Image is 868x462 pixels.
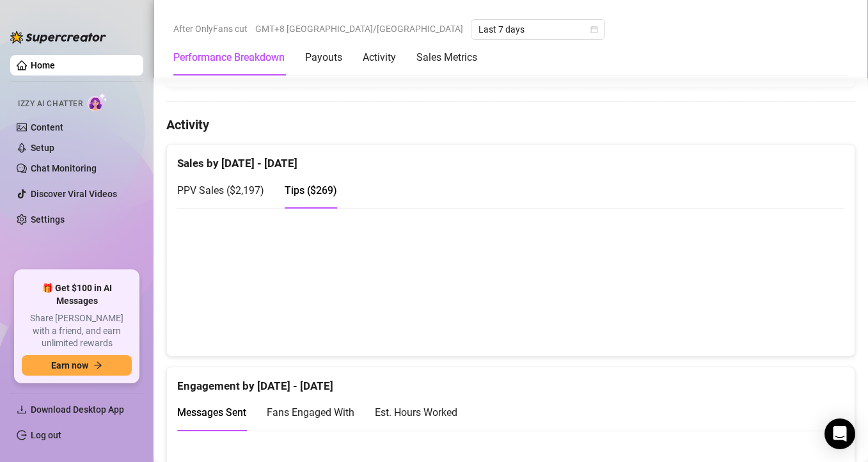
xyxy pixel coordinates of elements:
span: After OnlyFans cut [173,19,248,38]
span: calendar [590,26,598,33]
span: Messages Sent [177,406,246,418]
a: Settings [31,214,65,225]
div: Payouts [305,50,342,65]
img: AI Chatter [88,93,107,111]
a: Content [31,122,63,132]
span: arrow-right [93,361,102,370]
div: Est. Hours Worked [375,404,457,420]
div: Performance Breakdown [173,50,285,65]
button: Earn nowarrow-right [22,355,132,376]
span: download [17,404,27,415]
a: Setup [31,143,54,153]
span: GMT+8 [GEOGRAPHIC_DATA]/[GEOGRAPHIC_DATA] [255,19,463,38]
div: Sales Metrics [416,50,477,65]
span: 🎁 Get $100 in AI Messages [22,282,132,307]
div: Activity [363,50,396,65]
span: Tips ( $269 ) [285,184,337,196]
span: Last 7 days [478,20,597,39]
h4: Activity [166,116,855,134]
div: Open Intercom Messenger [825,418,855,449]
span: PPV Sales ( $2,197 ) [177,184,264,196]
img: logo-BBDzfeDw.svg [10,31,106,44]
div: Engagement by [DATE] - [DATE] [177,367,844,395]
span: Download Desktop App [31,404,124,415]
span: Izzy AI Chatter [18,98,83,110]
div: Sales by [DATE] - [DATE] [177,145,844,172]
a: Log out [31,430,61,440]
span: Share [PERSON_NAME] with a friend, and earn unlimited rewards [22,312,132,350]
a: Discover Viral Videos [31,189,117,199]
a: Chat Monitoring [31,163,97,173]
span: Fans Engaged With [267,406,354,418]
span: Earn now [51,360,88,370]
a: Home [31,60,55,70]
